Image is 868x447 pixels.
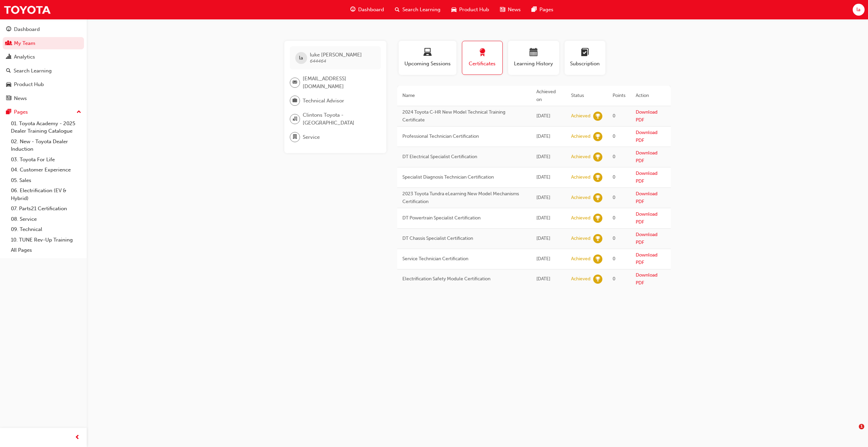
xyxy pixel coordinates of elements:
span: pages-icon [532,5,537,14]
span: 0 [613,195,615,200]
td: 2023 Toyota Tundra eLearning New Model Mechanisms Certification [397,188,531,208]
a: Download PDF [636,211,657,225]
td: 2024 Toyota C-HR New Model Technical Training Certificate [397,106,531,127]
a: pages-iconPages [526,3,559,17]
span: Wed Mar 27 2024 16:00:00 GMT+1100 (Australian Eastern Daylight Time) [536,174,550,180]
a: My Team [3,37,84,50]
a: Search Learning [3,65,84,77]
span: learningRecordVerb_ACHIEVE-icon [593,275,602,284]
span: calendar-icon [530,48,538,57]
div: Achieved [571,276,590,282]
span: search-icon [395,5,400,14]
span: car-icon [6,82,11,88]
a: news-iconNews [495,3,526,17]
span: News [508,6,521,14]
a: Product Hub [3,78,84,91]
a: 02. New - Toyota Dealer Induction [8,136,84,154]
span: Sat Aug 09 2025 09:45:10 GMT+1000 (Australian Eastern Standard Time) [536,113,550,119]
a: Download PDF [636,109,657,123]
span: [EMAIL_ADDRESS][DOMAIN_NAME] [303,75,375,90]
a: News [3,92,84,105]
span: 0 [613,174,615,180]
span: 0 [613,215,615,221]
a: 05. Sales [8,175,84,186]
iframe: Intercom live chat [845,424,861,440]
a: Trak [3,2,51,17]
div: Achieved [571,215,590,221]
span: organisation-icon [293,115,297,123]
td: Professional Technician Certification [397,127,531,147]
a: Download PDF [636,252,657,266]
td: Electrification Safety Module Certification [397,269,531,289]
td: Service Technician Certification [397,249,531,269]
span: news-icon [6,96,11,102]
a: Download PDF [636,232,657,245]
span: Product Hub [459,6,489,14]
div: Pages [14,108,28,116]
span: award-icon [478,48,486,57]
button: Pages [3,106,84,118]
span: Sat Jan 06 2024 11:41:22 GMT+1100 (Australian Eastern Daylight Time) [536,195,550,200]
span: la [299,54,303,62]
span: laptop-icon [423,48,432,57]
a: 04. Customer Experience [8,165,84,175]
span: pages-icon [6,109,11,115]
span: 0 [613,256,615,262]
a: Download PDF [636,272,657,286]
td: DT Chassis Specialist Certification [397,229,531,249]
span: Learning History [513,60,554,68]
span: Dashboard [358,6,384,14]
a: guage-iconDashboard [345,3,389,17]
span: prev-icon [75,433,80,442]
span: Tue Jan 02 2024 16:15:14 GMT+1100 (Australian Eastern Daylight Time) [536,215,550,221]
a: All Pages [8,245,84,255]
td: Specialist Diagnosis Technician Certification [397,167,531,188]
span: 644464 [310,58,326,64]
span: 0 [613,113,615,119]
span: search-icon [6,68,11,74]
a: 03. Toyota For Life [8,154,84,165]
span: chart-icon [6,54,11,60]
a: 01. Toyota Academy - 2025 Dealer Training Catalogue [8,118,84,136]
span: learningRecordVerb_ACHIEVE-icon [593,193,602,202]
div: Achieved [571,154,590,160]
div: News [14,95,27,102]
a: Analytics [3,51,84,63]
button: DashboardMy TeamAnalyticsSearch LearningProduct HubNews [3,22,84,106]
span: 1 [859,424,864,429]
td: DT Powertrain Specialist Certification [397,208,531,229]
a: Download PDF [636,170,657,184]
span: 0 [613,235,615,241]
div: Achieved [571,174,590,181]
a: car-iconProduct Hub [446,3,495,17]
a: Download PDF [636,191,657,204]
button: Upcoming Sessions [399,41,456,75]
td: DT Electrical Specialist Certification [397,147,531,167]
span: Search Learning [402,6,440,14]
button: Certificates [462,41,503,75]
span: Subscription [570,60,600,68]
button: Learning History [508,41,559,75]
a: 07. Parts21 Certification [8,203,84,214]
span: learningRecordVerb_ACHIEVE-icon [593,254,602,264]
div: Achieved [571,256,590,262]
span: learningRecordVerb_ACHIEVE-icon [593,173,602,182]
span: department-icon [293,133,297,142]
div: Achieved [571,133,590,140]
span: Mon Nov 06 2023 17:34:17 GMT+1100 (Australian Eastern Daylight Time) [536,235,550,241]
span: Upcoming Sessions [404,60,451,68]
a: Download PDF [636,130,657,143]
span: learningplan-icon [581,48,589,57]
th: Status [566,86,607,106]
span: Service [303,133,320,141]
span: Mon Aug 29 2022 00:00:00 GMT+1000 (Australian Eastern Standard Time) [536,256,550,262]
span: briefcase-icon [293,96,297,105]
span: luke [PERSON_NAME] [310,52,362,58]
span: guage-icon [6,27,11,33]
span: up-icon [77,108,81,117]
th: Action [631,86,670,106]
div: Product Hub [14,81,44,88]
span: 0 [613,133,615,139]
span: Certificates [467,60,497,68]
